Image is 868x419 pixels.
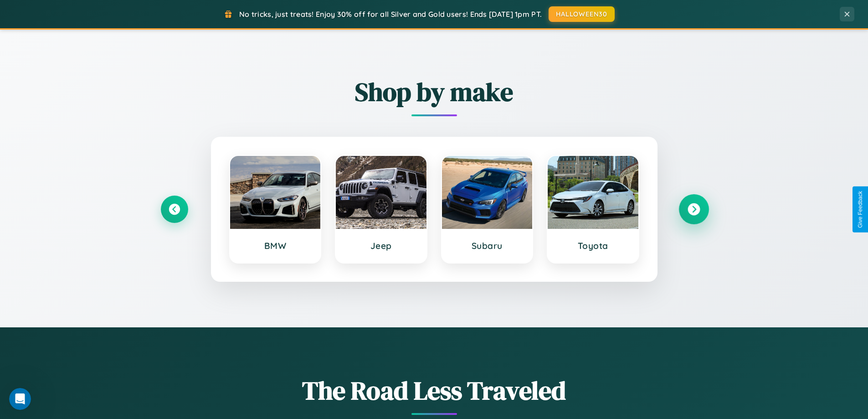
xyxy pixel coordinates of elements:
h3: BMW [239,240,312,251]
h3: Jeep [345,240,417,251]
h3: Toyota [557,240,629,251]
h3: Subaru [451,240,524,251]
iframe: Intercom live chat [9,388,31,410]
button: HALLOWEEN30 [549,6,615,22]
h1: The Road Less Traveled [161,373,708,408]
div: Give Feedback [857,191,863,228]
span: No tricks, just treats! Enjoy 30% off for all Silver and Gold users! Ends [DATE] 1pm PT. [239,10,542,19]
h2: Shop by make [161,74,708,109]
